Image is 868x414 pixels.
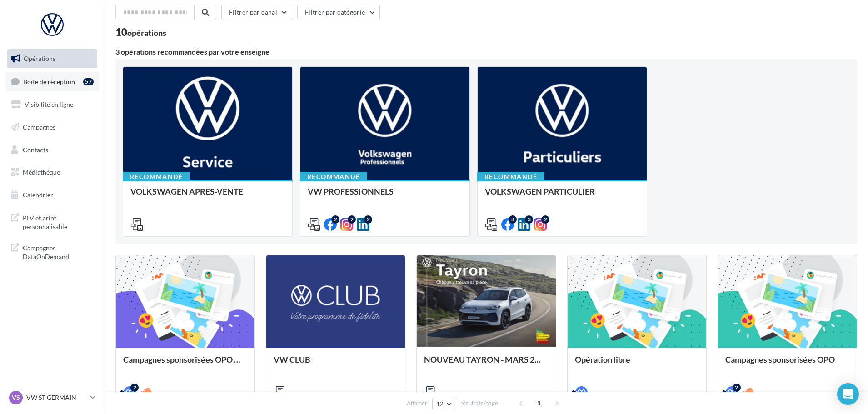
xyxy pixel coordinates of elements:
[5,49,99,68] a: Opérations
[541,215,549,224] div: 2
[407,399,427,408] span: Afficher
[23,145,48,153] span: Contacts
[23,123,55,131] span: Campagnes
[837,383,859,405] div: Open Intercom Messenger
[5,140,99,160] a: Contacts
[5,163,99,182] a: Médiathèque
[5,208,99,235] a: PLV et print personnalisable
[297,5,380,20] button: Filtrer par catégorie
[525,215,533,224] div: 3
[123,172,190,182] div: Recommandé
[5,118,99,137] a: Campagnes
[509,215,517,224] div: 4
[348,215,356,224] div: 2
[300,172,367,182] div: Recommandé
[24,55,55,62] span: Opérations
[274,355,398,373] div: VW CLUB
[331,215,339,224] div: 2
[460,399,498,408] span: résultats/page
[23,77,75,85] span: Boîte de réception
[575,355,699,373] div: Opération libre
[424,355,548,373] div: NOUVEAU TAYRON - MARS 2025
[26,393,87,402] p: VW ST GERMAIN
[115,48,857,55] div: 3 opérations recommandées par votre enseigne
[5,95,99,114] a: Visibilité en ligne
[130,384,139,392] div: 2
[25,100,73,108] span: Visibilité en ligne
[432,398,455,410] button: 12
[5,185,99,205] a: Calendrier
[308,187,462,205] div: VW PROFESSIONNELS
[5,238,99,265] a: Campagnes DataOnDemand
[23,212,94,231] span: PLV et print personnalisable
[130,187,285,205] div: VOLKSWAGEN APRES-VENTE
[725,355,849,373] div: Campagnes sponsorisées OPO
[12,393,20,402] span: VS
[23,168,60,176] span: Médiathèque
[485,187,639,205] div: VOLKSWAGEN PARTICULIER
[477,172,544,182] div: Recommandé
[23,191,53,199] span: Calendrier
[436,400,444,408] span: 12
[532,396,546,410] span: 1
[83,78,94,85] div: 57
[23,242,94,261] span: Campagnes DataOnDemand
[5,72,99,91] a: Boîte de réception57
[733,384,741,392] div: 2
[115,27,166,37] div: 10
[364,215,372,224] div: 2
[7,389,97,406] a: VS VW ST GERMAIN
[123,355,247,373] div: Campagnes sponsorisées OPO Septembre
[127,29,166,37] div: opérations
[221,5,292,20] button: Filtrer par canal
